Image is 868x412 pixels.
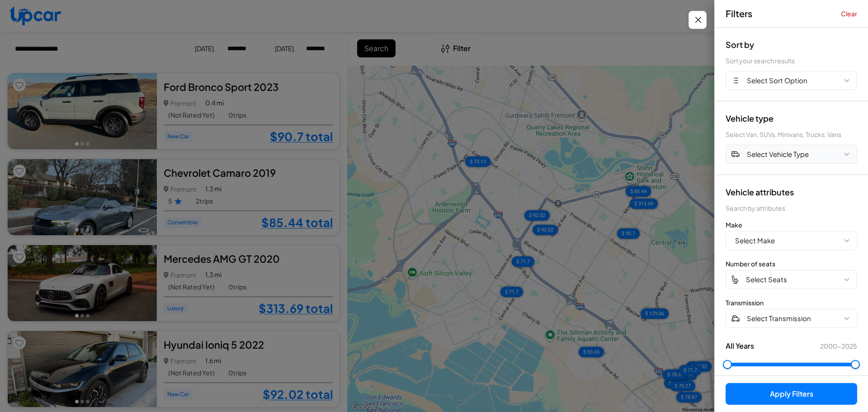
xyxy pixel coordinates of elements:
[726,231,857,250] button: Select Make
[726,112,857,124] div: Vehicle type
[747,313,811,324] span: Select Transmission
[726,270,857,289] button: Select Seats
[747,76,807,86] span: Select Sort Option
[689,11,707,29] button: Close filters
[726,383,857,405] button: Apply Filters
[726,186,857,198] div: Vehicle attributes
[726,204,857,213] div: Search by attributes
[726,145,857,164] button: Select Vehicle Type
[735,236,775,246] span: Select Make
[726,38,857,51] div: Sort by
[726,309,857,328] button: Select Transmission
[726,298,857,307] div: Transmission
[820,341,857,350] span: 2000 - 2025
[726,220,857,229] div: Make
[726,7,752,20] span: Filters
[726,259,857,268] div: Number of seats
[726,130,857,139] div: Select Van, SUVs, Minivans, Trucks, Vans
[726,71,857,90] button: Select Sort Option
[841,9,857,18] button: Clear
[747,149,809,160] span: Select Vehicle Type
[726,56,857,66] div: Sort your search results
[746,275,787,285] span: Select Seats
[726,341,754,351] span: All Years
